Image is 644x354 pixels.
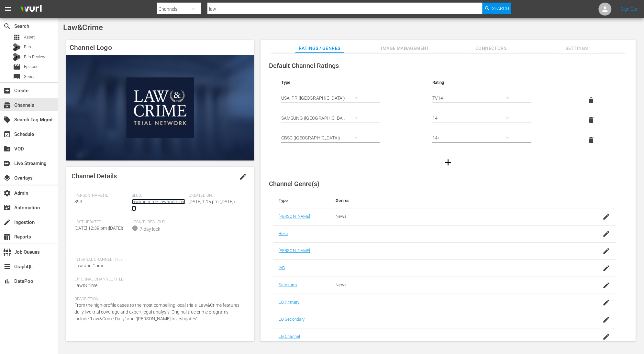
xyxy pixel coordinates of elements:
th: Type [276,75,427,90]
div: SAMSUNG ([GEOGRAPHIC_DATA] (Republic of)) [281,109,364,127]
th: Rating [427,75,578,90]
span: Schedule [3,130,11,138]
span: delete [587,116,595,124]
span: Default Channel Ratings [269,62,339,70]
span: Search Tag Mgmt [3,116,11,124]
table: simple table [276,75,620,150]
button: delete [583,93,599,108]
span: Image Management [381,44,430,52]
div: Bits Review [13,53,21,61]
div: 14 [432,109,515,127]
span: From the high-profile cases to the most compelling local trials, Law&Crime features daily live tr... [74,303,239,321]
button: edit [235,169,251,184]
a: [PERSON_NAME] [279,214,310,219]
span: Search [492,3,509,14]
span: Law&Crime [63,23,103,32]
span: Reports [3,233,11,241]
span: delete [587,136,595,144]
span: Episode [24,63,39,70]
span: Settings [553,44,601,52]
a: Samsung [279,282,297,287]
span: Lock Threshold: [132,220,186,225]
a: Roku [279,231,288,236]
a: Sign Out [621,6,638,12]
span: edit [239,173,247,181]
a: LG Secondary [279,317,305,322]
span: Episode [13,63,21,71]
span: Created On: [189,193,243,198]
span: info [132,225,138,231]
span: Create [3,87,11,94]
span: DataPool [3,277,11,285]
span: Search [3,22,11,30]
span: [PERSON_NAME] ID: [74,193,128,198]
span: Job Queues [3,248,11,256]
img: ans4CAIJ8jUAAAAAAAAAAAAAAAAAAAAAAAAgQb4GAAAAAAAAAAAAAAAAAAAAAAAAJMjXAAAAAAAAAAAAAAAAAAAAAAAAgAT5G... [16,2,47,17]
div: Bits [13,43,21,51]
button: delete [583,112,599,128]
span: Live Streaming [3,160,11,167]
span: menu [4,5,12,13]
span: Asset [13,33,21,41]
span: Connectors [467,44,516,52]
span: Law&Crime [74,283,97,288]
div: TV14 [432,89,515,107]
a: [PERSON_NAME] [279,248,310,253]
span: 893 [74,199,82,204]
span: Channel Genre(s) [269,180,319,188]
th: Genres [331,193,579,208]
span: External Channel Title: [74,277,243,282]
span: GraphQL [3,263,11,271]
button: delete [583,132,599,148]
span: Admin [3,189,11,197]
span: Description: [74,297,243,302]
span: Asset [24,34,35,40]
img: Law&Crime [66,55,254,160]
span: Channel Details [72,172,117,180]
span: [DATE] 12:39 pm ([DATE]) [74,226,123,231]
span: Bits [24,44,31,50]
button: Search [483,3,511,14]
span: Overlays [3,174,11,182]
span: Last Updated: [74,220,128,225]
span: Law and Crime [74,263,104,268]
th: Type [273,193,331,208]
h4: Channel Logo [66,40,254,55]
span: Ingestion [3,218,11,226]
a: LG Channel [279,334,300,339]
span: Slug: [132,193,186,198]
div: USA_PR ([GEOGRAPHIC_DATA]) [281,89,364,107]
span: Bits Review [24,54,45,60]
span: delete [587,96,595,104]
span: Internal Channel Title: [74,257,243,262]
span: Series [24,73,36,80]
div: CBSC ([GEOGRAPHIC_DATA]) [281,129,364,147]
a: lawandcrime_lawandcrime_1 [132,199,185,211]
div: 14+ [432,129,515,147]
a: IAB [279,265,285,270]
span: Ratings / Genres [295,44,344,52]
span: Channels [3,101,11,109]
span: Series [13,73,21,81]
span: Automation [3,204,11,212]
span: VOD [3,145,11,153]
a: LG Primary [279,300,299,304]
span: [DATE] 1:15 pm ([DATE]) [189,199,235,204]
div: 7-day lock [140,226,160,233]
